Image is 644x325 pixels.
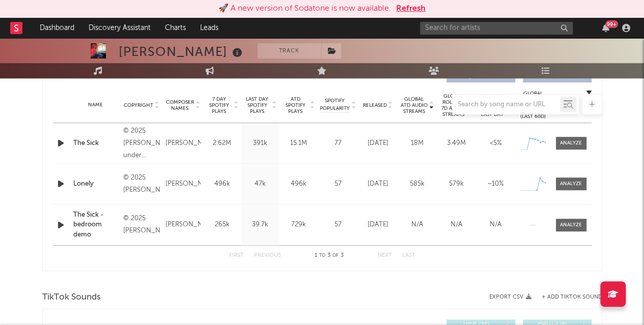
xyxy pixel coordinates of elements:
[119,43,245,60] div: [PERSON_NAME]
[396,3,426,15] button: Refresh
[123,172,160,196] div: © 2025 [PERSON_NAME]
[605,20,618,28] div: 99 +
[602,24,609,32] button: 99+
[319,253,325,258] span: to
[439,179,473,189] div: 579k
[244,179,277,189] div: 47k
[282,138,315,149] div: 15.1M
[439,220,473,230] div: N/A
[402,253,415,258] button: Last
[320,179,356,189] div: 57
[542,294,602,300] button: + Add TikTok Sound
[439,138,473,149] div: 3.49M
[479,179,513,189] div: ~ 10 %
[244,220,277,230] div: 39.7k
[378,253,392,258] button: Next
[361,220,395,230] div: [DATE]
[301,250,357,262] div: 1 3 3
[165,219,201,231] div: [PERSON_NAME]
[206,138,239,149] div: 2.62M
[479,93,507,117] span: Estimated % Playlist Streams Last Day
[258,43,321,58] button: Track
[81,18,158,38] a: Discovery Assistant
[361,179,395,189] div: [DATE]
[420,22,573,35] input: Search for artists
[244,138,277,149] div: 391k
[123,213,160,237] div: © 2025 [PERSON_NAME]
[229,253,244,258] button: First
[332,253,339,258] span: of
[206,220,239,230] div: 265k
[518,90,548,121] div: Global Streaming Trend (Last 60D)
[158,18,193,38] a: Charts
[400,138,434,149] div: 18M
[282,220,315,230] div: 729k
[206,179,239,189] div: 496k
[400,220,434,230] div: N/A
[73,210,118,240] a: The Sick - bedroom demo
[73,179,118,189] a: Lonely
[42,291,101,304] span: TikTok Sounds
[123,125,160,162] div: © 2025 [PERSON_NAME] under exclusive license to Atlantic Music Group LLC
[531,294,602,300] button: + Add TikTok Sound
[479,220,513,230] div: N/A
[165,137,201,150] div: [PERSON_NAME]
[479,138,513,149] div: <5%
[254,253,281,258] button: Previous
[218,3,391,15] div: 🚀 A new version of Sodatone is now available.
[73,138,118,149] a: The Sick
[33,18,81,38] a: Dashboard
[193,18,226,38] a: Leads
[361,138,395,149] div: [DATE]
[282,179,315,189] div: 496k
[165,178,201,190] div: [PERSON_NAME]
[320,138,356,149] div: 77
[400,179,434,189] div: 585k
[439,93,467,117] span: Global Rolling 7D Audio Streams
[320,220,356,230] div: 57
[453,101,560,109] input: Search by song name or URL
[489,294,531,300] button: Export CSV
